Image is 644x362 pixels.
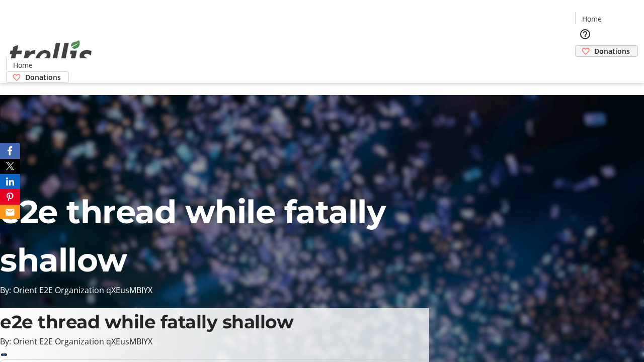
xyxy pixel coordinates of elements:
[594,46,630,56] span: Donations
[575,45,638,57] a: Donations
[575,57,595,77] button: Cart
[6,29,96,79] img: Orient E2E Organization qXEusMBIYX's Logo
[576,14,608,24] a: Home
[25,72,61,82] span: Donations
[13,60,33,70] span: Home
[575,24,595,44] button: Help
[7,60,39,70] a: Home
[582,14,602,24] span: Home
[6,71,69,83] a: Donations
